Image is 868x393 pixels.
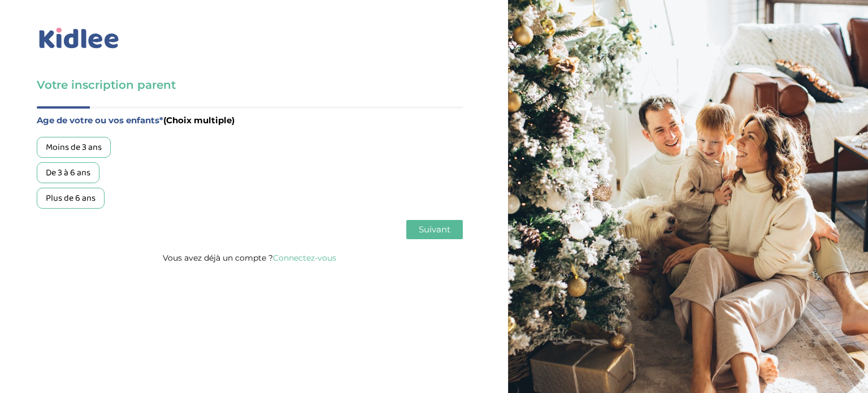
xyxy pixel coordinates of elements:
[419,224,450,235] span: Suivant
[37,251,463,265] p: Vous avez déjà un compte ?
[37,220,90,239] button: Précédent
[273,253,336,263] a: Connectez-vous
[406,220,463,239] button: Suivant
[37,25,121,51] img: logo_kidlee_bleu
[163,115,235,126] span: (Choix multiple)
[37,113,463,128] label: Age de votre ou vos enfants*
[37,137,111,158] div: Moins de 3 ans
[37,188,105,209] div: Plus de 6 ans
[37,162,99,183] div: De 3 à 6 ans
[37,77,463,93] h3: Votre inscription parent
